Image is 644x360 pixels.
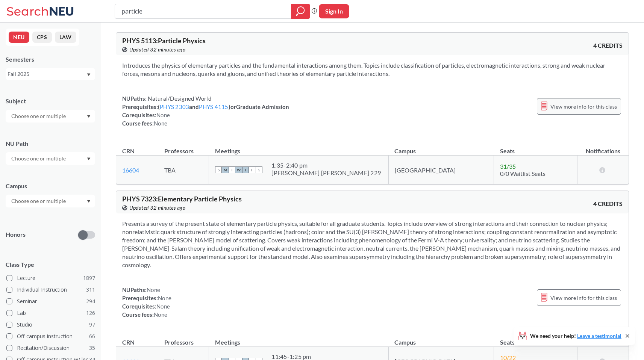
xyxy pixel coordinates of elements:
[158,295,171,301] span: None
[6,68,95,80] div: Fall 2025Dropdown arrow
[209,331,388,347] th: Meetings
[122,286,171,319] div: NUPaths: Prerequisites: Corequisites: Course fees:
[256,166,262,173] span: S
[6,308,95,318] label: Lab
[8,154,71,163] input: Choose one or multiple
[577,333,621,339] a: Leave a testimonial
[319,4,349,18] button: Sign In
[158,156,209,185] td: TBA
[8,112,71,121] input: Choose one or multiple
[89,332,95,340] span: 66
[6,230,26,239] p: Honors
[6,97,95,105] div: Subject
[215,166,222,173] span: S
[8,197,71,206] input: Choose one or multiple
[32,32,52,43] button: CPS
[500,170,546,177] span: 0/0 Waitlist Seats
[87,73,91,76] svg: Dropdown arrow
[9,32,29,43] button: NEU
[6,285,95,295] label: Individual Instruction
[235,166,242,173] span: W
[6,260,95,269] span: Class Type
[530,333,621,339] span: We need your help!
[129,45,185,54] span: Updated 32 minutes ago
[199,103,228,110] a: PHYS 4115
[156,303,170,310] span: None
[222,166,229,173] span: M
[296,6,305,17] svg: magnifying glass
[154,120,167,127] span: None
[6,195,95,207] div: Dropdown arrow
[271,162,381,169] div: 1:35 - 2:40 pm
[500,163,516,170] span: 31 / 35
[550,102,617,111] span: View more info for this class
[86,297,95,306] span: 294
[229,166,235,173] span: T
[6,152,95,165] div: Dropdown arrow
[577,139,629,156] th: Notifications
[121,5,286,18] input: Class, professor, course number, "phrase"
[8,70,86,78] div: Fall 2025
[158,331,209,347] th: Professors
[6,343,95,353] label: Recitation/Discussion
[122,61,623,78] section: Introduces the physics of elementary particles and the fundamental interactions among them. Topic...
[6,55,95,64] div: Semesters
[147,95,211,102] span: Natural/Designed World
[89,321,95,329] span: 97
[209,139,388,156] th: Meetings
[388,331,494,347] th: Campus
[6,320,95,330] label: Studio
[122,166,139,174] a: 16604
[291,4,310,19] div: magnifying glass
[388,156,494,185] td: [GEOGRAPHIC_DATA]
[86,309,95,317] span: 126
[122,36,206,45] span: PHYS 5113 : Particle Physics
[593,41,623,50] span: 4 CREDITS
[122,219,623,269] section: Presents a survey of the present state of elementary particle physics, suitable for all graduate ...
[87,115,91,118] svg: Dropdown arrow
[6,296,95,306] label: Seminar
[83,274,95,282] span: 1897
[6,331,95,341] label: Off-campus instruction
[249,166,256,173] span: F
[160,103,189,110] a: PHYS 2303
[87,157,91,160] svg: Dropdown arrow
[89,344,95,352] span: 35
[122,338,135,346] div: CRN
[6,139,95,148] div: NU Path
[494,331,577,347] th: Seats
[6,110,95,123] div: Dropdown arrow
[550,293,617,303] span: View more info for this class
[6,273,95,283] label: Lecture
[147,286,160,293] span: None
[87,200,91,203] svg: Dropdown arrow
[388,139,494,156] th: Campus
[494,139,577,156] th: Seats
[154,311,167,318] span: None
[158,139,209,156] th: Professors
[122,94,289,127] div: NUPaths: Prerequisites: ( and ) or Graduate Admission Corequisites: Course fees:
[593,200,623,208] span: 4 CREDITS
[122,147,135,155] div: CRN
[129,204,185,212] span: Updated 32 minutes ago
[122,195,242,203] span: PHYS 7323 : Elementary Particle Physics
[156,112,170,118] span: None
[55,32,76,43] button: LAW
[6,182,95,190] div: Campus
[242,166,249,173] span: T
[86,286,95,294] span: 311
[271,169,381,177] div: [PERSON_NAME] [PERSON_NAME] 229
